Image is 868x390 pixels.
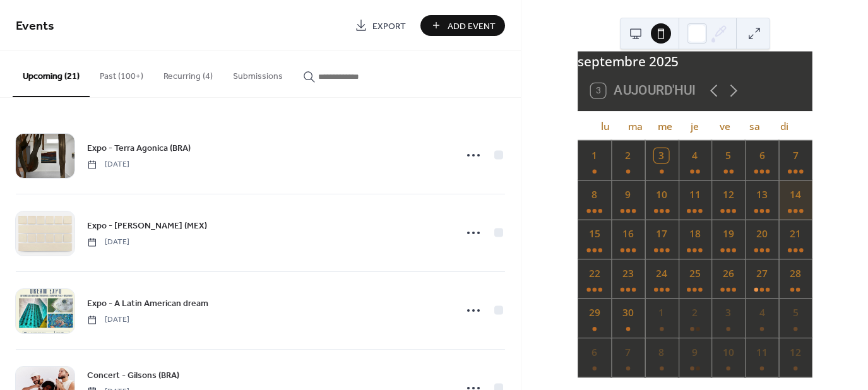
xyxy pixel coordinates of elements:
div: 1 [586,148,601,163]
div: me [650,111,680,141]
div: 6 [586,345,601,360]
div: 13 [754,187,769,202]
div: di [769,111,799,141]
div: 5 [721,148,735,163]
span: Add Event [448,20,496,33]
button: Submissions [223,51,293,96]
div: 10 [654,187,669,202]
span: Events [16,14,54,38]
div: 11 [687,187,702,202]
a: Export [345,15,415,36]
div: 22 [586,266,601,281]
div: 21 [788,227,802,242]
div: 8 [654,345,669,360]
button: Upcoming (21) [13,51,90,97]
div: 29 [586,305,601,320]
span: Export [372,20,406,33]
div: 23 [621,266,635,281]
div: 5 [788,305,802,320]
span: Expo - A Latin American dream [87,297,208,310]
div: 6 [754,148,769,163]
div: 7 [621,345,635,360]
div: ve [710,111,739,141]
div: ma [621,111,650,141]
div: je [680,111,710,141]
div: 4 [754,305,769,320]
div: 18 [687,227,702,242]
div: 27 [754,266,769,281]
div: 9 [621,187,635,202]
div: 9 [687,345,702,360]
div: 24 [654,266,669,281]
div: 2 [621,148,635,163]
div: 28 [788,266,802,281]
div: 11 [754,345,769,360]
div: 12 [788,345,802,360]
button: Add Event [420,15,505,36]
div: 3 [721,305,735,320]
span: Expo - [PERSON_NAME] (MEX) [87,220,207,233]
div: 12 [721,187,735,202]
button: Recurring (4) [153,51,223,96]
a: Expo - A Latin American dream [87,296,208,310]
a: Concert - Gilsons (BRA) [87,368,179,382]
div: 25 [687,266,702,281]
span: [DATE] [87,159,129,170]
div: 3 [654,148,669,163]
div: 7 [788,148,802,163]
a: Expo - Terra Agonica (BRA) [87,141,191,155]
span: Concert - Gilsons (BRA) [87,369,179,382]
div: 30 [621,305,635,320]
button: Past (100+) [90,51,153,96]
div: 2 [687,305,702,320]
div: 1 [654,305,669,320]
span: [DATE] [87,237,129,248]
div: 8 [586,187,601,202]
div: 16 [621,227,635,242]
div: septembre 2025 [578,51,812,71]
div: 17 [654,227,669,242]
span: Expo - Terra Agonica (BRA) [87,142,191,155]
div: lu [590,111,620,141]
a: Expo - [PERSON_NAME] (MEX) [87,218,207,233]
div: 15 [586,227,601,242]
div: 4 [687,148,702,163]
div: 10 [721,345,735,360]
div: 26 [721,266,735,281]
div: 20 [754,227,769,242]
div: 19 [721,227,735,242]
div: sa [739,111,769,141]
span: [DATE] [87,314,129,326]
